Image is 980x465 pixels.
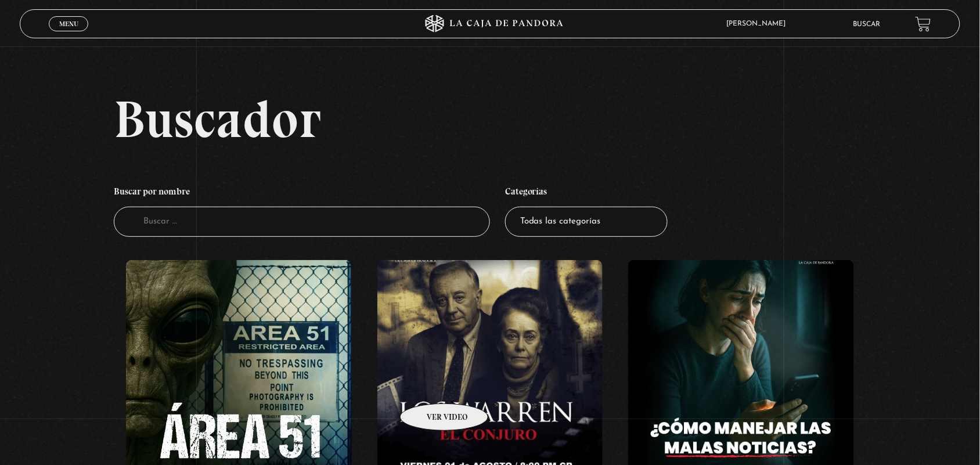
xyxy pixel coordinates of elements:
h4: Buscar por nombre [114,180,490,207]
a: View your shopping cart [916,16,931,32]
span: Cerrar [55,30,82,38]
span: Menu [59,20,78,27]
span: [PERSON_NAME] [721,20,798,27]
h4: Categorías [505,180,668,207]
h2: Buscador [114,93,960,145]
a: Buscar [853,21,881,28]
